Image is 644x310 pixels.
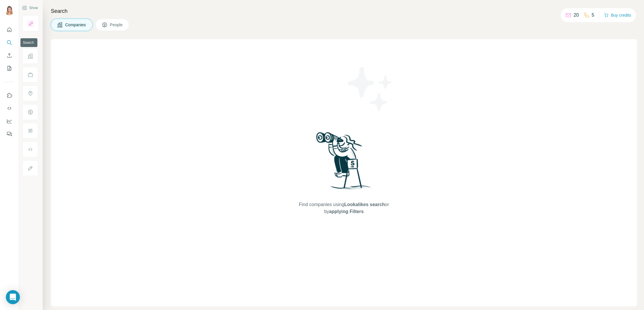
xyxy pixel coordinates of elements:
[65,22,86,28] span: Companies
[5,116,14,126] button: Dashboard
[51,7,637,15] h4: Search
[5,25,14,35] button: Quick start
[5,6,14,15] img: Avatar
[110,22,123,28] span: People
[6,290,20,304] div: Open Intercom Messenger
[344,202,385,207] span: Lookalikes search
[5,103,14,114] button: Use Surfe API
[5,63,14,74] button: My lists
[604,11,631,19] button: Buy credits
[314,130,374,196] img: Surfe Illustration - Woman searching with binoculars
[592,12,594,19] p: 5
[5,37,14,48] button: Search
[5,129,14,139] button: Feedback
[329,209,363,214] span: applying Filters
[5,50,14,61] button: Enrich CSV
[5,90,14,101] button: Use Surfe on LinkedIn
[574,12,579,19] p: 20
[18,4,42,12] button: Show
[344,62,397,115] img: Surfe Illustration - Stars
[297,201,391,215] span: Find companies using or by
